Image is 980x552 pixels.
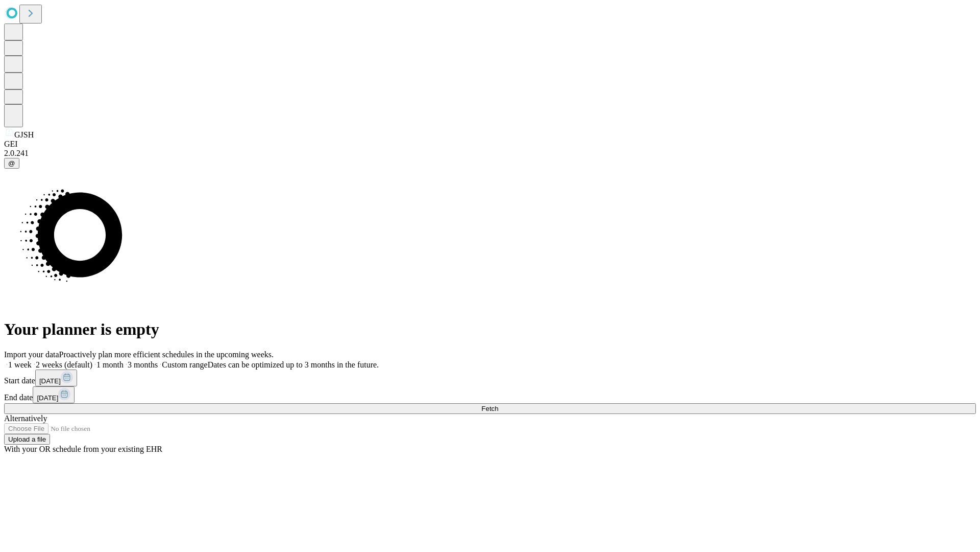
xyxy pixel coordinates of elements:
button: @ [4,158,19,169]
span: 3 months [128,360,158,369]
div: Start date [4,370,976,386]
span: [DATE] [37,394,58,402]
span: GJSH [14,130,34,139]
span: Alternatively [4,414,47,423]
button: [DATE] [35,370,77,386]
span: Proactively plan more efficient schedules in the upcoming weeks. [59,350,274,359]
span: 1 week [8,360,32,369]
span: @ [8,159,15,167]
span: Import your data [4,350,59,359]
div: GEI [4,140,976,149]
span: 1 month [96,360,124,369]
div: 2.0.241 [4,149,976,158]
button: [DATE] [33,386,75,403]
span: 2 weeks (default) [36,360,92,369]
button: Fetch [4,403,976,414]
div: End date [4,386,976,403]
span: Fetch [481,405,498,412]
span: Custom range [162,360,207,369]
span: With your OR schedule from your existing EHR [4,445,162,453]
button: Upload a file [4,434,50,445]
h1: Your planner is empty [4,320,976,339]
span: Dates can be optimized up to 3 months in the future. [208,360,379,369]
span: [DATE] [39,377,61,385]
